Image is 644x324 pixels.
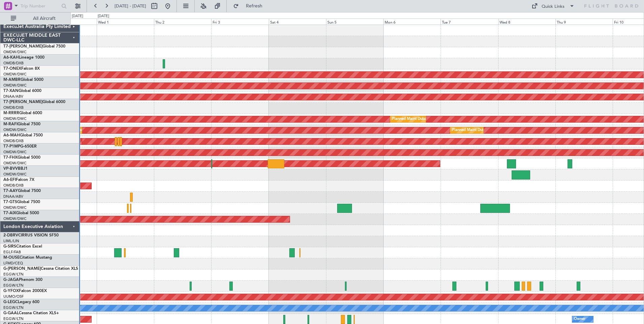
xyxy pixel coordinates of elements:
a: M-RRRRGlobal 6000 [3,111,42,115]
span: M-RRRR [3,111,19,115]
a: A6-KAHLineage 1000 [3,56,44,60]
a: OMDW/DWC [3,216,27,221]
span: T7-[PERSON_NAME] [3,44,42,48]
span: T7-XAN [3,89,19,93]
div: Planned Maint Dubai (Al Maktoum Intl) [392,114,458,124]
a: OMDW/DWC [3,172,27,177]
a: LFMD/CEQ [3,261,23,266]
div: [DATE] [98,13,109,19]
a: OMDB/DXB [3,105,24,110]
a: EGGW/LTN [3,283,24,288]
span: A6-KAH [3,56,19,60]
span: G-SIRS [3,245,16,249]
a: EGGW/LTN [3,316,24,321]
span: M-OUSE [3,256,20,260]
div: Planned Maint Dubai (Al Maktoum Intl) [48,125,115,135]
a: OMDB/DXB [3,61,24,66]
a: OMDB/DXB [3,138,24,143]
span: T7-GTS [3,200,17,204]
span: A6-MAH [3,133,20,137]
span: VP-BVV [3,167,18,171]
a: OMDW/DWC [3,161,27,166]
a: G-[PERSON_NAME]Cessna Citation XLS [3,267,78,271]
a: A6-EFIFalcon 7X [3,178,34,182]
a: T7-AIXGlobal 5000 [3,211,39,215]
a: VP-BVVBBJ1 [3,167,28,171]
span: 2-DBRV [3,233,18,237]
div: Thu 9 [555,19,613,25]
a: EGLF/FAB [3,250,21,255]
a: T7-P1MPG-650ER [3,144,37,149]
span: T7-P1MP [3,144,20,149]
span: G-YFOX [3,289,19,293]
a: OMDW/DWC [3,50,27,55]
span: G-JAGA [3,278,19,282]
a: UUMO/OSF [3,294,24,299]
div: [DATE] [72,13,83,19]
button: Quick Links [528,1,578,11]
div: Mon 6 [383,19,441,25]
a: G-LEGCLegacy 600 [3,300,39,304]
span: A6-EFI [3,178,16,182]
a: T7-GTSGlobal 7500 [3,200,40,204]
span: [DATE] - [DATE] [115,3,146,9]
span: G-GAAL [3,311,19,315]
a: OMDW/DWC [3,150,27,155]
div: Thu 2 [154,19,211,25]
a: OMDW/DWC [3,72,27,77]
a: T7-[PERSON_NAME]Global 7500 [3,44,65,48]
div: Sun 5 [326,19,383,25]
span: M-AMBR [3,78,21,82]
a: EGGW/LTN [3,272,24,277]
span: All Aircraft [18,16,71,21]
a: G-SIRSCitation Excel [3,245,42,249]
div: Planned Maint Dubai (Al Maktoum Intl) [452,125,518,135]
a: EGGW/LTN [3,305,24,310]
span: G-LEGC [3,300,18,304]
a: M-AMBRGlobal 5000 [3,78,43,82]
a: OMDB/DXB [3,183,24,188]
a: G-GAALCessna Citation XLS+ [3,311,59,315]
input: Trip Number [21,1,59,11]
span: T7-AIX [3,211,16,215]
a: OMDW/DWC [3,116,27,121]
a: OMDW/DWC [3,205,27,210]
span: G-[PERSON_NAME] [3,267,41,271]
a: DNAA/ABV [3,194,23,199]
span: Refresh [240,4,268,8]
a: DNAA/ABV [3,94,23,99]
a: T7-XANGlobal 6000 [3,89,41,93]
div: Tue 7 [441,19,498,25]
a: M-OUSECitation Mustang [3,256,52,260]
a: OMDW/DWC [3,127,27,132]
div: Fri 3 [211,19,268,25]
a: T7-ONEXFalcon 8X [3,67,40,71]
a: A6-MAHGlobal 7500 [3,133,43,137]
span: M-RAFI [3,122,18,126]
span: T7-ONEX [3,67,21,71]
a: M-RAFIGlobal 7500 [3,122,40,126]
button: Refresh [230,1,270,11]
div: Wed 1 [97,19,154,25]
button: All Aircraft [7,13,73,24]
div: Quick Links [542,3,565,10]
a: 2-DBRVCIRRUS VISION SF50 [3,233,59,237]
span: T7-AAY [3,189,18,193]
a: LIML/LIN [3,238,19,244]
a: OMDW/DWC [3,83,27,88]
a: T7-FHXGlobal 5000 [3,156,40,160]
div: Sat 4 [269,19,326,25]
a: G-YFOXFalcon 2000EX [3,289,47,293]
span: T7-[PERSON_NAME] [3,100,42,104]
a: T7-[PERSON_NAME]Global 6000 [3,100,65,104]
a: T7-AAYGlobal 7500 [3,189,41,193]
span: T7-FHX [3,156,18,160]
div: Wed 8 [498,19,555,25]
a: G-JAGAPhenom 300 [3,278,42,282]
